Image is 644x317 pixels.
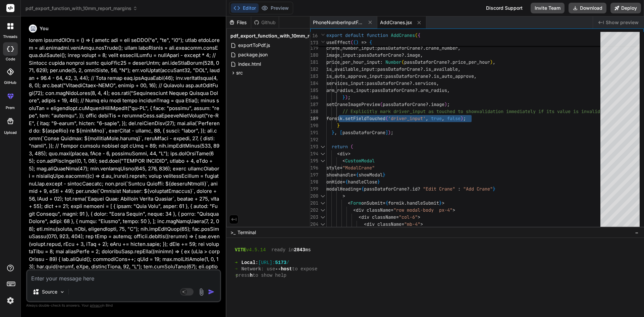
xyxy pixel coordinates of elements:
span: ready in [271,247,294,253]
span: ?. [420,45,426,51]
span: Network [241,266,261,272]
span: < [342,158,345,164]
button: Deploy [610,3,641,13]
span: package.json [237,51,268,59]
img: attachment [198,288,205,296]
img: Pick Models [59,289,65,295]
span: passDataforCrane [377,66,420,72]
span: press [236,272,250,279]
div: 189 [310,115,318,122]
span: , [458,45,461,51]
div: 200 [310,193,318,200]
span: ] [385,129,388,136]
span: showModal [359,172,383,178]
span: } [377,179,380,185]
div: 185 [310,87,318,94]
span: : [364,80,367,86]
div: Click to collapse the range. [318,200,327,207]
span: ( [351,39,353,45]
span: ms [305,247,311,253]
span: { [361,186,364,192]
div: Click to collapse the range. [318,207,327,214]
div: 195 [310,157,318,164]
span: > [342,193,345,199]
div: 184 [310,80,318,87]
span: } [332,129,334,136]
span: to expose [292,266,318,272]
label: code [6,56,15,62]
p: Always double-check its answers. Your in Bind [26,302,221,309]
span: --host [275,266,292,272]
span: style [326,165,340,171]
span: ?. [407,186,412,192]
span: : [375,45,377,51]
span: => [361,39,367,45]
div: 181 [310,59,318,66]
span: Show preview [606,19,639,26]
img: icon [208,288,215,295]
span: is_auto_approve [434,73,474,79]
span: Number [385,59,401,65]
div: 187 [310,101,318,108]
span: VITE [235,247,246,253]
span: id [412,186,418,192]
span: } [383,172,385,178]
span: CustomModal [345,158,375,164]
div: Discord Support [482,3,527,13]
span: { [369,39,372,45]
span: "Add Crane" [463,186,493,192]
span: "ModalCrane" [342,165,375,171]
span: PhoneNumberInputForm.jsx [313,19,363,26]
span: , [493,59,495,65]
span: ➜ [235,272,236,279]
span: ?. [410,80,415,86]
span: = [401,221,404,227]
span: : [356,52,359,58]
span: 16 [310,32,318,39]
span: = [391,207,393,213]
span: , [447,87,450,93]
span: default [345,32,364,38]
span: ( [415,32,418,38]
span: = [396,214,399,220]
div: Click to collapse the range. [318,157,327,164]
div: 202 [310,207,318,214]
span: div className [367,221,401,227]
span: . [404,200,407,206]
span: ) [388,129,391,136]
div: Github [251,19,279,26]
span: : [375,66,377,72]
span: validation immediately if its value is invalid [477,108,600,114]
span: } [439,200,442,206]
span: "row modal-body px-4" [393,207,452,213]
span: ( [380,101,383,107]
span: ; [348,94,351,100]
span: > [418,214,420,220]
span: ?. [415,87,420,93]
span: to show help [253,272,286,279]
span: formik [326,115,342,121]
span: / [286,260,289,266]
div: 203 [310,214,318,221]
span: div className [356,207,391,213]
span: passDataforCrane [372,87,415,93]
button: Download [569,3,606,13]
div: 179 [310,45,318,52]
span: ; [463,115,466,121]
div: Click to collapse the range. [318,221,327,228]
span: passDataforCrane [377,45,420,51]
span: < [353,207,356,213]
span: passDataforCrane [404,59,447,65]
span: image [431,101,444,107]
span: is_available_input [326,66,375,72]
p: Source [42,288,57,295]
span: >_ [230,229,235,236]
span: > [348,151,351,157]
div: Click to collapse the range. [318,214,327,221]
span: handleClose [348,179,377,185]
span: passDataforCrane [364,186,407,192]
span: true [431,115,442,121]
span: onHide [326,179,342,185]
span: div [340,151,348,157]
span: } [342,94,345,100]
